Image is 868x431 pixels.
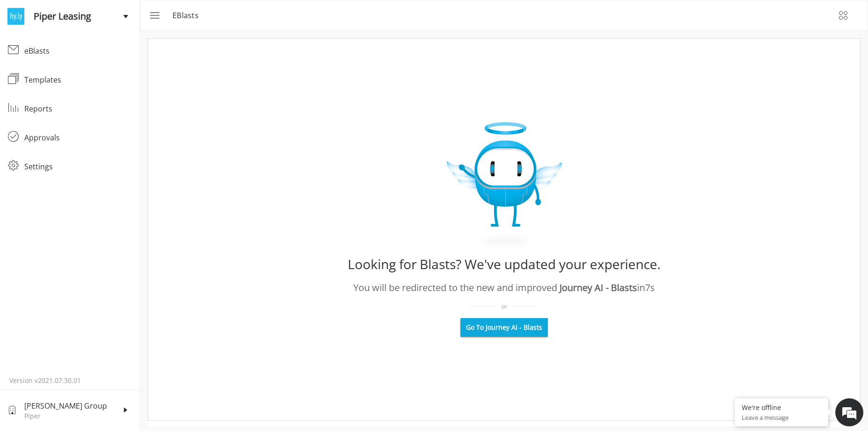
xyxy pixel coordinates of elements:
p: Leave a message [742,413,821,422]
div: You will be redirected to the new and improved in 7 s [353,281,655,295]
img: logo [7,8,24,25]
span: Journey AI - Blasts [560,281,637,294]
div: Settings [24,161,132,172]
span: Piper Leasing [34,9,123,23]
div: or [468,302,541,311]
span: Go To Journey AI - Blasts [466,323,542,332]
div: eBlasts [24,45,132,56]
p: eBlasts [172,10,204,21]
div: Approvals [24,132,132,143]
div: Reports [24,103,132,114]
div: Looking for Blasts? We've updated your experience. [348,253,660,275]
button: menu [143,4,165,27]
div: Templates [24,74,132,85]
p: Version v2021.07.30.01 [9,376,130,385]
button: Go To Journey AI - Blasts [460,318,548,337]
div: We're offline [742,403,821,412]
img: expiry_Image [447,122,562,250]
